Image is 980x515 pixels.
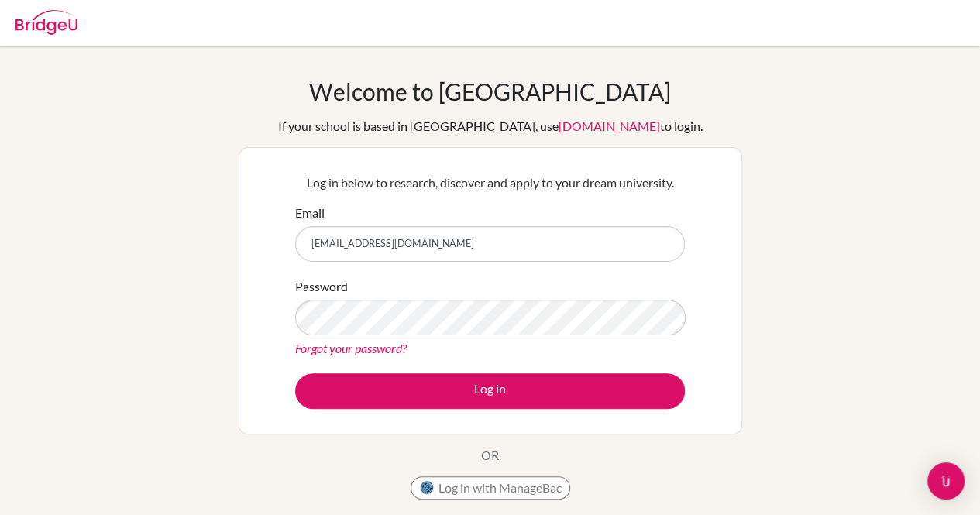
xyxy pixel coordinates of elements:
[15,10,77,35] img: Bridge-U
[927,462,965,500] div: Open Intercom Messenger
[278,117,703,136] div: If your school is based in [GEOGRAPHIC_DATA], use to login.
[481,446,499,465] p: OR
[559,118,660,133] a: [DOMAIN_NAME]
[295,341,407,355] a: Forgot your password?
[295,277,348,296] label: Password
[295,173,685,192] p: Log in below to research, discover and apply to your dream university.
[295,204,325,222] label: Email
[309,77,671,105] h1: Welcome to [GEOGRAPHIC_DATA]
[295,373,685,409] button: Log in
[411,476,570,500] button: Log in with ManageBac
